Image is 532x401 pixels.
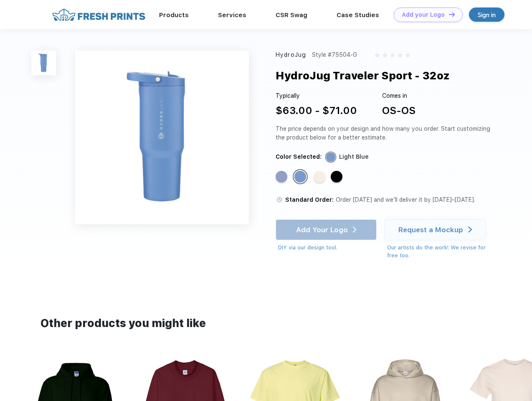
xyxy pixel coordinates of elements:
div: The price depends on your design and how many you order. Start customizing the product below for ... [276,124,494,142]
a: Sign in [469,8,504,22]
div: DIY via our design tool. [278,244,377,252]
img: standard order [276,196,283,203]
div: Style #75504-G [312,51,357,59]
img: gray_star.svg [390,53,395,58]
img: fo%20logo%202.webp [50,8,148,22]
div: Color Selected: [276,152,322,161]
a: Products [159,11,189,19]
img: DT [449,12,455,17]
div: OS-OS [382,103,415,118]
img: gray_star.svg [383,53,388,58]
div: Request a Mockup [398,226,463,234]
div: Typically [276,91,357,100]
div: Other products you might like [41,315,491,332]
div: $63.00 - $71.00 [276,103,357,118]
div: Add your Logo [402,11,445,18]
img: func=resize&h=640 [75,51,249,224]
img: white arrow [468,226,472,233]
img: func=resize&h=100 [31,51,56,75]
span: Standard Order: [285,196,334,203]
div: Cream [314,171,325,183]
div: Black [331,171,342,183]
div: HydroJug Traveler Sport - 32oz [276,68,450,84]
div: HydroJug [276,51,306,59]
div: Comes in [382,91,415,100]
div: Light Blue [339,152,369,161]
div: Light Blue [294,171,306,183]
img: gray_star.svg [375,53,380,58]
img: gray_star.svg [405,53,410,58]
div: Sign in [478,10,496,20]
span: Order [DATE] and we’ll deliver it by [DATE]–[DATE]. [336,196,475,203]
div: Our artists do the work! We revise for free too. [387,244,494,260]
div: Peri [276,171,287,183]
img: gray_star.svg [398,53,403,58]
